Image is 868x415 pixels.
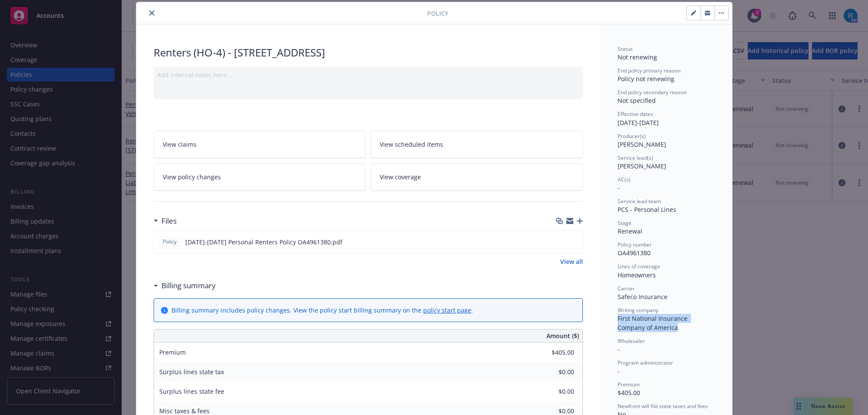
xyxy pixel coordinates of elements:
[371,163,583,191] a: View coverage
[618,337,645,345] span: Wholesaler
[157,70,579,79] div: Add internal notes here...
[618,132,646,140] span: Producer(s)
[546,331,579,340] span: Amount ($)
[154,163,366,191] a: View policy changes
[571,237,579,247] button: preview file
[371,131,583,158] a: View scheduled items
[618,227,642,235] span: Renewal
[618,89,687,96] span: End policy secondary reason
[154,45,583,60] div: Renters (HO-4) - [STREET_ADDRESS]
[618,162,666,170] span: [PERSON_NAME]
[618,176,631,183] span: AC(s)
[523,385,579,398] input: 0.00
[161,238,178,246] span: Policy
[618,249,651,257] span: OA4961380
[618,110,653,118] span: Effective dates
[159,348,186,356] span: Premium
[523,366,579,379] input: 0.00
[618,314,689,332] span: First National Insurance Company of America
[618,263,660,270] span: Lines of coverage
[163,140,197,149] span: View claims
[163,172,221,181] span: View policy changes
[618,241,652,248] span: Policy number
[161,215,177,227] h3: Files
[159,387,224,395] span: Surplus lines state fee
[618,154,653,161] span: Service lead(s)
[523,346,579,359] input: 0.00
[618,359,673,366] span: Program administrator
[159,407,210,415] span: Misc taxes & fees
[618,381,640,388] span: Premium
[618,140,666,148] span: [PERSON_NAME]
[618,285,635,292] span: Carrier
[161,280,216,291] h3: Billing summary
[618,306,658,314] span: Writing company
[618,184,620,192] span: -
[618,205,676,214] span: PCS - Personal Lines
[185,237,342,247] span: [DATE]-[DATE] Personal Renters Policy OA4961380.pdf
[618,110,715,127] div: [DATE] - [DATE]
[423,306,471,314] a: policy start page
[618,67,681,74] span: End policy primary reason
[560,257,583,266] a: View all
[154,280,216,291] div: Billing summary
[618,345,620,353] span: -
[618,270,715,280] div: Homeowners
[618,75,674,83] span: Policy not renewing
[380,172,421,181] span: View coverage
[147,8,157,18] button: close
[427,9,448,18] span: Policy
[618,45,633,53] span: Status
[171,306,473,315] div: Billing summary includes policy changes. View the policy start billing summary on the .
[557,237,564,247] button: download file
[618,367,620,375] span: -
[618,53,657,61] span: Not renewing
[159,368,224,376] span: Surplus lines state tax
[618,293,667,301] span: Safeco Insurance
[618,219,631,227] span: Stage
[154,215,177,227] div: Files
[618,402,708,410] span: Newfront will file state taxes and fees
[618,198,661,205] span: Service lead team
[618,389,640,397] span: $405.00
[618,96,656,105] span: Not specified
[154,131,366,158] a: View claims
[380,140,443,149] span: View scheduled items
